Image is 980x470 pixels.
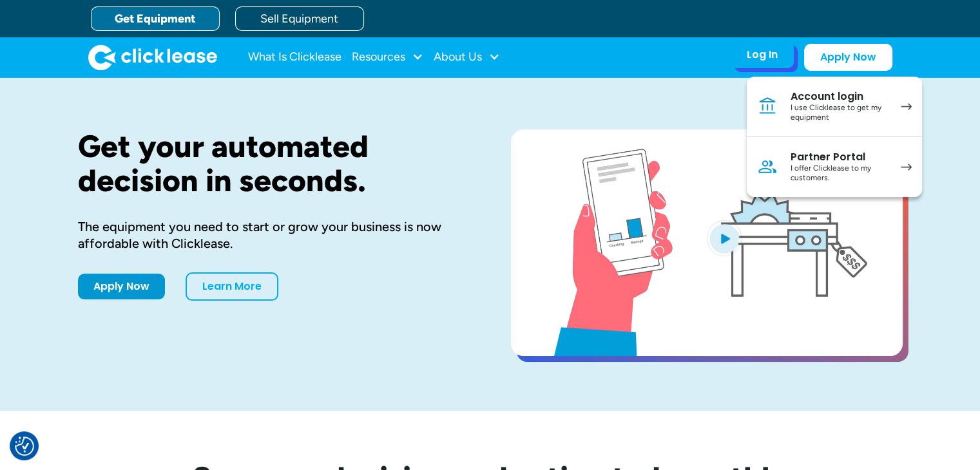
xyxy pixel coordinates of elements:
div: I use Clicklease to get my equipment [791,103,888,123]
div: About Us [434,44,500,70]
div: Partner Portal [791,151,888,164]
a: Partner PortalI offer Clicklease to my customers. [747,137,922,197]
img: arrow [901,164,912,171]
h1: Get your automated decision in seconds. [78,129,470,198]
img: Blue play button logo on a light blue circular background [707,220,742,256]
a: Get Equipment [91,6,220,31]
nav: Log In [747,77,922,197]
a: Learn More [186,272,278,301]
div: I offer Clicklease to my customers. [791,164,888,183]
img: Bank icon [757,96,778,117]
a: Sell Equipment [235,6,364,31]
button: Consent Preferences [15,437,34,456]
img: Person icon [757,156,778,177]
a: open lightbox [511,129,903,356]
a: Apply Now [78,274,165,299]
a: Account loginI use Clicklease to get my equipment [747,77,922,137]
div: Account login [791,90,888,103]
a: Apply Now [804,44,892,71]
img: Revisit consent button [15,437,34,456]
div: Resources [352,44,423,70]
div: Log In [747,48,778,61]
img: Clicklease logo [88,44,217,70]
a: What Is Clicklease [248,44,341,70]
a: home [88,44,217,70]
img: arrow [901,103,912,110]
div: The equipment you need to start or grow your business is now affordable with Clicklease. [78,218,470,252]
